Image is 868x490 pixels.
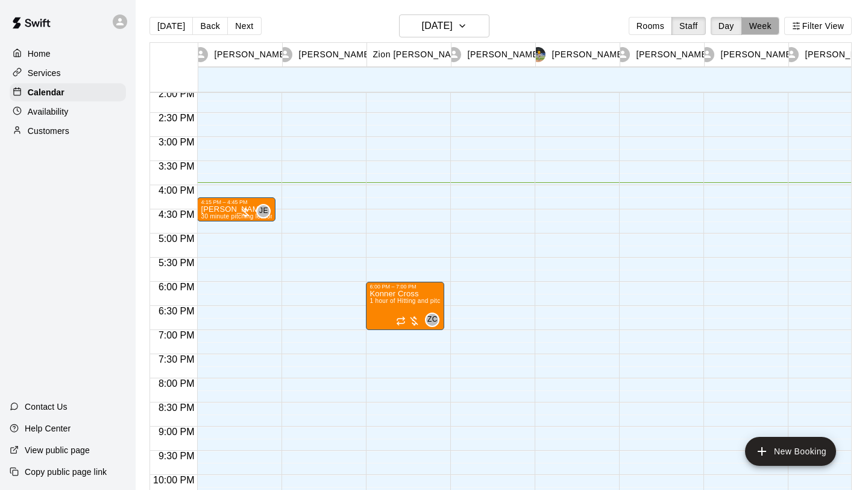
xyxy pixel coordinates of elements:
[25,466,107,478] p: Copy public page link
[150,475,197,485] span: 10:00 PM
[10,103,126,121] a: Availability
[192,17,228,35] button: Back
[28,67,61,79] p: Services
[227,17,261,35] button: Next
[28,86,64,98] p: Calendar
[156,161,198,171] span: 3:30 PM
[741,17,779,35] button: Week
[156,282,198,292] span: 6:00 PM
[10,83,126,101] a: Calendar
[427,314,438,326] span: ZC
[10,122,126,140] a: Customers
[28,48,51,60] p: Home
[156,185,198,196] span: 4:00 PM
[467,48,541,61] p: [PERSON_NAME]
[425,313,439,327] div: Zion Clonts
[156,330,198,340] span: 7:00 PM
[25,422,71,434] p: Help Center
[156,113,198,123] span: 2:30 PM
[10,64,126,82] a: Services
[201,213,311,220] span: 30 minute pitching lesson (Lane 4 (65))
[671,17,706,35] button: Staff
[28,125,69,137] p: Customers
[156,234,198,244] span: 5:00 PM
[156,89,198,99] span: 2:00 PM
[197,197,275,221] div: 4:15 PM – 4:45 PM: 30 minute pitching lesson
[28,106,69,118] p: Availability
[399,14,489,37] button: [DATE]
[156,258,198,268] span: 5:30 PM
[25,444,90,456] p: View public page
[156,402,198,413] span: 8:30 PM
[156,378,198,389] span: 8:00 PM
[373,48,467,61] p: Zion [PERSON_NAME]
[422,17,453,34] h6: [DATE]
[370,284,441,290] div: 6:00 PM – 7:00 PM
[25,401,68,413] p: Contact Us
[720,48,794,61] p: [PERSON_NAME]
[636,48,709,61] p: [PERSON_NAME]
[430,313,439,327] span: Zion Clonts
[156,451,198,461] span: 9:30 PM
[784,17,852,35] button: Filter View
[711,17,742,35] button: Day
[745,437,836,466] button: add
[552,48,625,61] p: [PERSON_NAME]
[10,45,126,63] a: Home
[261,204,271,218] span: Justin Evans
[259,205,268,217] span: JE
[366,282,444,330] div: 6:00 PM – 7:00 PM: 1 hour of Hitting and pitching/fielding
[256,204,271,218] div: Justin Evans
[156,209,198,220] span: 4:30 PM
[530,47,546,62] img: Mike Morrison III
[370,297,512,304] span: 1 hour of Hitting and pitching/fielding (Lane 6 (65))
[201,199,272,205] div: 4:15 PM – 4:45 PM
[156,354,198,364] span: 7:30 PM
[396,316,406,326] span: Recurring event
[156,306,198,316] span: 6:30 PM
[149,17,193,35] button: [DATE]
[156,137,198,147] span: 3:00 PM
[156,427,198,437] span: 9:00 PM
[214,48,288,61] p: [PERSON_NAME]
[298,48,372,61] p: [PERSON_NAME]
[629,17,672,35] button: Rooms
